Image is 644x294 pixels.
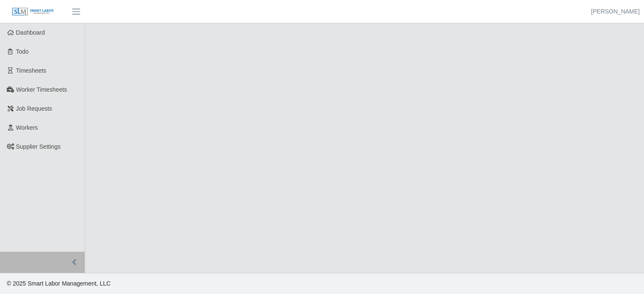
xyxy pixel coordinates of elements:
span: Workers [16,124,38,131]
img: SLM Logo [12,7,54,16]
span: Job Requests [16,105,52,112]
span: Timesheets [16,67,47,74]
span: Dashboard [16,29,45,36]
a: [PERSON_NAME] [591,7,640,16]
span: Todo [16,48,29,55]
span: Worker Timesheets [16,86,67,93]
span: Supplier Settings [16,143,61,150]
span: © 2025 Smart Labor Management, LLC [7,280,110,287]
